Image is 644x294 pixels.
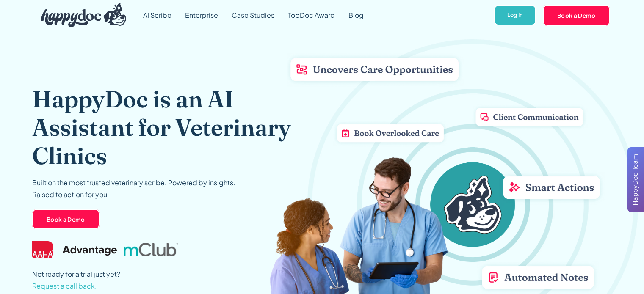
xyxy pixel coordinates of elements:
span: Request a call back. [32,281,97,290]
a: Book a Demo [543,5,610,25]
p: Not ready for a trial just yet? [32,268,120,292]
img: AAHA Advantage logo [32,241,117,258]
img: mclub logo [124,243,178,256]
a: Log In [494,5,536,26]
img: HappyDoc Logo: A happy dog with his ear up, listening. [41,3,127,27]
p: Built on the most trusted veterinary scribe. Powered by insights. Raised to action for you. [32,177,235,201]
h1: HappyDoc is an AI Assistant for Veterinary Clinics [32,85,293,170]
a: Book a Demo [32,209,100,229]
a: home [34,1,127,30]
